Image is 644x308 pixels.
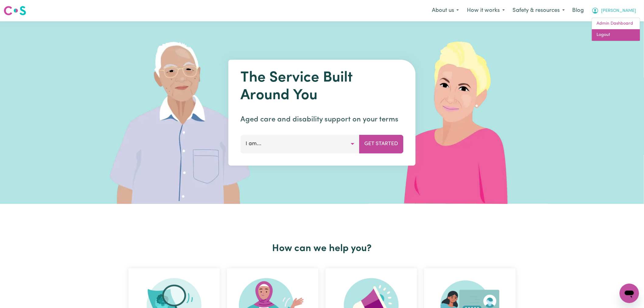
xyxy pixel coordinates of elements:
[4,5,26,16] img: Careseekers logo
[241,135,360,153] button: I am...
[509,4,569,17] button: Safety & resources
[588,4,640,17] button: My Account
[463,4,509,17] button: How it works
[241,114,404,125] p: Aged care and disability support on your terms
[592,29,640,41] a: Logout
[569,4,588,17] a: Blog
[601,8,636,14] span: [PERSON_NAME]
[592,18,640,41] div: My Account
[125,243,519,254] h2: How can we help you?
[592,18,640,30] a: Admin Dashboard
[359,135,404,153] button: Get Started
[620,284,639,303] iframe: Button to launch messaging window
[428,4,463,17] button: About us
[241,69,404,104] h1: The Service Built Around You
[4,4,26,18] a: Careseekers logo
